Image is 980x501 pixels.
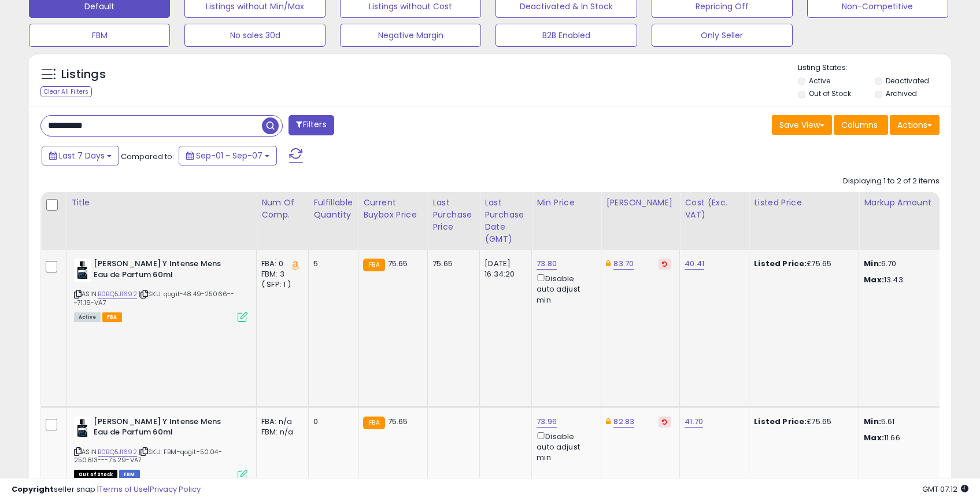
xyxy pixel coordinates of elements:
img: 31oj07FtatL._SL40_.jpg [74,259,91,282]
div: Last Purchase Price [432,197,475,233]
div: Cost (Exc. VAT) [685,197,744,221]
span: 75.65 [388,416,408,427]
span: All listings currently available for purchase on Amazon [74,312,101,322]
a: 41.70 [685,416,703,428]
div: 75.65 [432,259,471,269]
div: seller snap | | [12,484,201,495]
span: Last 7 Days [59,150,105,161]
strong: Min: [864,258,881,269]
a: B0BQ5J1692 [98,447,137,457]
div: FBA: n/a [261,417,299,427]
strong: Max: [864,432,884,443]
span: 2025-09-15 07:12 GMT [922,484,968,495]
span: FBM [119,470,140,480]
div: 0 [313,417,349,427]
strong: Copyright [12,484,54,495]
div: £75.65 [754,417,850,427]
div: 5 [313,259,349,269]
div: [PERSON_NAME] [606,197,675,209]
b: [PERSON_NAME] Y Intense Mens Eau de Parfum 60ml [94,417,234,441]
div: FBM: n/a [261,427,299,437]
div: Current Buybox Price [363,197,423,221]
div: Listed Price [754,197,854,209]
b: Listed Price: [754,416,807,427]
small: FBA [363,259,384,271]
b: [PERSON_NAME] Y Intense Mens Eau de Parfum 60ml [94,259,234,283]
div: ( SFP: 1 ) [261,279,299,290]
a: Terms of Use [99,484,148,495]
button: Filters [289,115,334,135]
div: Markup Amount [864,197,964,209]
label: Out of Stock [809,89,851,98]
p: 13.43 [864,275,960,285]
strong: Min: [864,416,881,427]
div: Displaying 1 to 2 of 2 items [843,176,940,187]
img: 31oj07FtatL._SL40_.jpg [74,417,91,440]
span: FBA [102,312,122,322]
div: Last Purchase Date (GMT) [485,197,527,245]
button: Columns [834,115,888,135]
span: Compared to: [121,151,174,162]
p: 5.61 [864,417,960,427]
b: Listed Price: [754,258,807,269]
button: No sales 30d [184,24,326,47]
div: £75.65 [754,259,850,269]
button: Actions [890,115,940,135]
label: Deactivated [886,76,929,86]
label: Active [809,76,830,86]
div: FBA: 0 [261,259,299,269]
a: 73.96 [537,416,557,428]
button: Last 7 Days [42,146,119,165]
button: Only Seller [652,24,793,47]
a: 40.41 [685,258,704,270]
div: Min Price [537,197,596,209]
div: Disable auto adjust min [537,272,592,305]
div: ASIN: [74,417,247,478]
strong: Max: [864,274,884,285]
a: 83.70 [613,258,634,270]
button: Save View [772,115,832,135]
a: 82.83 [613,416,634,428]
span: | SKU: FBM-qogit-50.04-250813---75.29-VA7 [74,447,222,465]
button: FBM [29,24,170,47]
div: Fulfillable Quantity [313,197,353,221]
div: [DATE] 16:34:20 [485,259,523,279]
a: B0BQ5J1692 [98,289,137,299]
div: Disable auto adjust min [537,430,592,463]
a: 73.80 [537,258,557,270]
div: Clear All Filters [40,86,92,97]
small: FBA [363,417,384,429]
button: Negative Margin [340,24,481,47]
a: Privacy Policy [150,484,201,495]
span: 75.65 [388,258,408,269]
p: Listing States: [798,62,951,73]
p: 6.70 [864,259,960,269]
p: 11.66 [864,433,960,443]
span: | SKU: qogit-48.49-25066---71.19-VA7 [74,289,234,307]
span: Sep-01 - Sep-07 [196,150,262,161]
button: Sep-01 - Sep-07 [179,146,277,165]
div: Num of Comp. [261,197,304,221]
div: FBM: 3 [261,269,299,279]
h5: Listings [61,67,106,83]
span: All listings that are currently out of stock and unavailable for purchase on Amazon [74,470,117,480]
div: Title [71,197,252,209]
div: ASIN: [74,259,247,321]
label: Archived [886,89,917,98]
span: Columns [841,119,878,131]
button: B2B Enabled [495,24,637,47]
